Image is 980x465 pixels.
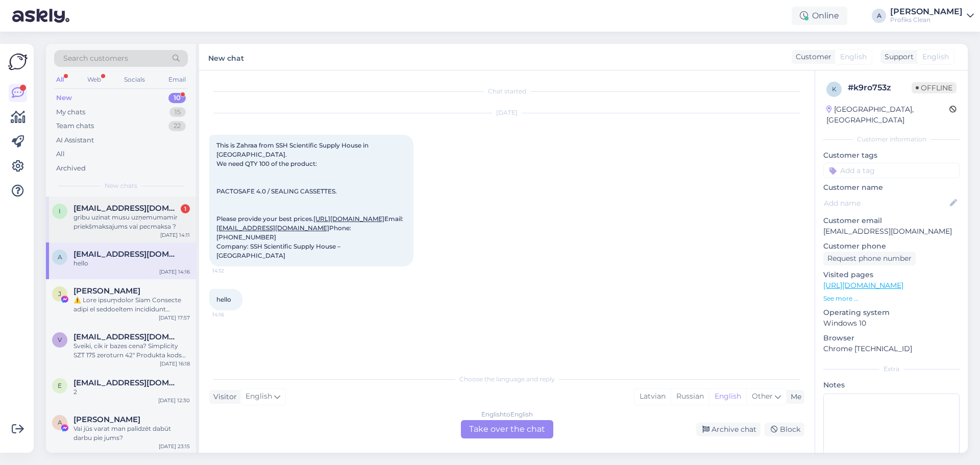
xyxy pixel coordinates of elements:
div: Me [787,391,801,402]
img: Askly Logo [8,52,28,71]
span: 14:12 [212,267,251,275]
div: AI Assistant [56,135,94,145]
div: 10 [168,93,186,103]
div: [DATE] 14:16 [159,268,190,276]
div: A [872,9,886,23]
div: [DATE] 17:57 [159,314,190,322]
div: Block [765,423,804,436]
div: Archive chat [696,423,761,436]
div: Online [792,7,847,25]
div: Request phone number [823,252,916,265]
span: 14:16 [212,311,251,319]
div: English [709,389,746,404]
span: English [922,52,949,62]
span: info@mazarasina.lv [73,204,180,213]
div: Choose the language and reply [209,375,804,384]
p: See more ... [823,294,960,303]
div: ⚠️ Lore ipsum̧dolor Sīam Consecte adipi el seddoeǐtem incididunt utlaborēetd māa̧. En̄a mini ... [73,296,190,314]
div: [DATE] 12:30 [158,397,190,404]
input: Add name [824,198,948,209]
span: Search customers [63,53,128,64]
a: [PERSON_NAME]Profiks Clean [890,8,974,24]
div: # k9ro753z [848,82,912,94]
span: Johana Caballero [73,286,140,296]
span: e [58,382,62,389]
a: [EMAIL_ADDRESS][DOMAIN_NAME] [216,224,329,232]
div: [PERSON_NAME] [890,8,963,16]
div: 22 [168,121,186,131]
div: Visitor [209,391,237,402]
a: [URL][DOMAIN_NAME] [313,215,384,223]
div: Chat started [209,87,804,96]
div: [DATE] 23:15 [159,443,190,450]
div: Extra [823,364,960,374]
div: 15 [169,107,186,117]
span: New chats [105,181,137,190]
div: Vai jūs varat man palīdzēt dabūt darbu pie jums? [73,424,190,443]
span: J [58,290,61,298]
p: Customer phone [823,241,960,252]
div: Take over the chat [461,420,553,438]
span: alzahraassh@gmail.com [73,250,180,259]
div: Customer information [823,135,960,144]
p: Customer email [823,215,960,226]
div: Email [166,73,188,86]
div: Archived [56,163,86,174]
div: Team chats [56,121,94,131]
div: Support [880,52,914,62]
p: Customer name [823,182,960,193]
p: Notes [823,380,960,390]
div: New [56,93,72,103]
div: Sveiki, cik ir bazes cena? Simplicity SZT 175 zeroturn 42" Produkta kods SI2691923 [73,341,190,360]
span: v [58,336,62,344]
div: Customer [792,52,831,62]
div: Profiks Clean [890,16,963,24]
div: hello [73,259,190,268]
span: e.zinenko64@gmail.com [73,378,180,387]
div: My chats [56,107,85,117]
p: Windows 10 [823,318,960,329]
span: k [832,85,837,93]
div: 2 [73,387,190,397]
p: Chrome [TECHNICAL_ID] [823,344,960,354]
div: gribu uzinat musu uzņemumamir priekšmaksajums vai pecmaksa ? [73,213,190,231]
span: i [59,207,61,215]
span: This is Zahraa from SSH Scientific Supply House in [GEOGRAPHIC_DATA]. We need QTY 100 of the prod... [216,141,403,259]
div: English to English [481,410,533,419]
a: [URL][DOMAIN_NAME] [823,281,903,290]
div: [DATE] 16:18 [160,360,190,368]
span: hello [216,296,231,303]
p: Browser [823,333,960,344]
label: New chat [208,50,244,64]
span: A [58,419,62,426]
div: [DATE] 14:11 [160,231,190,239]
div: [DATE] [209,108,804,117]
span: English [840,52,867,62]
p: [EMAIL_ADDRESS][DOMAIN_NAME] [823,226,960,237]
div: All [54,73,66,86]
p: Customer tags [823,150,960,161]
span: Other [752,391,773,401]
span: Asan Faddal [73,415,140,424]
span: Offline [912,82,957,93]
p: Operating system [823,307,960,318]
div: [GEOGRAPHIC_DATA], [GEOGRAPHIC_DATA] [826,104,949,126]
span: a [58,253,62,261]
span: valtersvitols@gmail.com [73,332,180,341]
div: 1 [181,204,190,213]
div: Russian [671,389,709,404]
div: Socials [122,73,147,86]
input: Add a tag [823,163,960,178]
div: Web [85,73,103,86]
div: All [56,149,65,159]
span: English [246,391,272,402]
div: Latvian [634,389,671,404]
p: Visited pages [823,270,960,280]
